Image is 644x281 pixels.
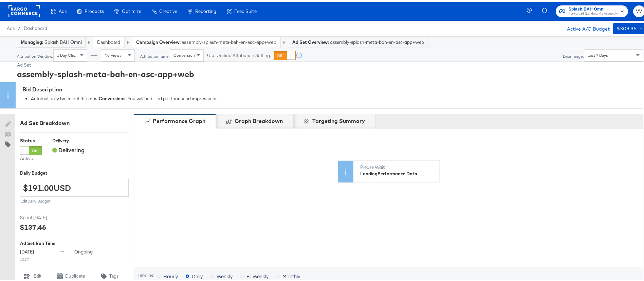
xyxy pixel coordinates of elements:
span: Splash BAH Omni [569,4,618,11]
span: / [15,24,24,29]
span: 1 Day Clicks [57,51,79,56]
div: Automatically bid to get the most . You will be billed per thousand impressions. [31,94,640,101]
span: Edit [34,271,41,278]
span: Bi-Weekly [246,271,269,278]
span: Duplicate [65,271,85,278]
span: assembly-splash-meta-bah-en-asc-app+web [182,37,276,44]
button: Duplicate [49,270,93,279]
sub: 13:37 [20,255,29,260]
span: Optimize [122,7,141,12]
span: Monthly [282,271,300,278]
div: Status [20,136,42,142]
strong: Managing: [21,38,43,43]
span: Feed Suite [234,7,257,12]
span: [DATE] [20,247,34,253]
div: $137.46 [20,221,46,230]
label: Daily Budget [20,168,129,175]
div: Ad Set Breakdown [20,118,129,125]
span: No Views [105,51,122,56]
div: Splash BAH Omni [21,37,82,44]
strong: Ad Set Overview: [292,38,329,43]
div: assembly-splash-meta-bah-en-asc-app+web [17,67,643,78]
a: Dashboard [97,37,120,43]
span: VV [636,6,642,14]
div: Ad Set Run Time [20,239,129,245]
span: Products [85,7,104,12]
label: Active [20,154,42,160]
label: Use Unified Attribution Setting: [207,51,271,57]
div: Performance Graph [153,116,205,123]
a: Campaign Overview: assembly-splash-meta-bah-en-asc-app+web [136,37,276,43]
div: Timeline: [137,271,154,276]
div: Ad Set [17,60,643,67]
div: Attribution Window: [17,52,53,57]
span: Tags [109,271,119,278]
span: ongoing [74,247,93,253]
span: Daily [192,271,203,278]
span: Delivering [52,144,85,152]
button: Tags [93,270,127,279]
span: Forward3d (Landmark) / Assembly [569,10,618,15]
button: Splash BAH OmniForward3d (Landmark) / Assembly [556,4,628,16]
span: Spent [DATE] [20,213,71,219]
div: Graph Breakdown [235,116,283,123]
span: Creative [159,7,177,12]
button: Edit [15,270,49,279]
div: Targeting Summary [312,116,365,123]
span: Last 7 Days [588,51,608,56]
strong: Conversions [99,94,126,100]
div: Edit Daily Budget [20,197,129,202]
div: Delivery [52,136,85,142]
div: Bid Description [22,84,640,92]
span: Ads [7,24,15,29]
div: Attribution time: [140,52,170,57]
div: Active A/C Budget [560,21,610,32]
span: Hourly [163,271,178,278]
span: Conversion [173,51,195,56]
strong: Campaign Overview: [136,37,181,43]
a: Dashboard [24,24,47,29]
span: assembly-splash-meta-bah-en-asc-app+web [330,37,424,44]
div: $303.35 [617,23,637,31]
span: Reporting [195,7,216,12]
span: Weekly [217,271,233,278]
span: Ads [59,7,67,12]
div: Date range: [563,52,584,57]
